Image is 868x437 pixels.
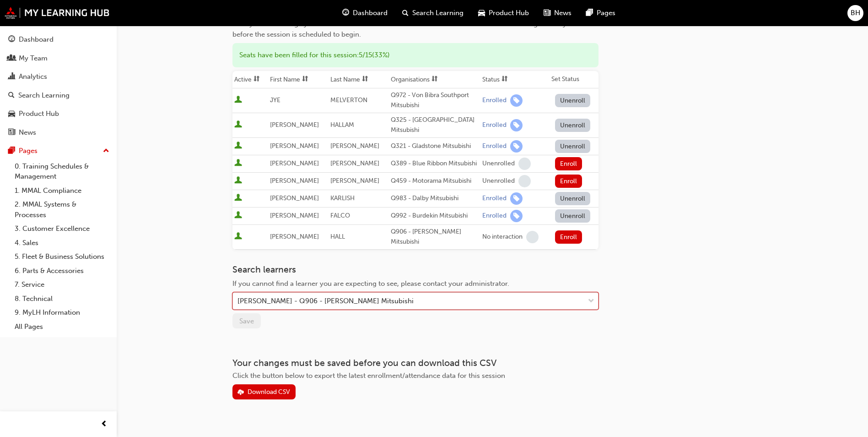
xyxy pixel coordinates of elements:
div: Q321 - Gladstone Mitsubishi [391,141,479,152]
span: down-icon [588,295,594,307]
th: Toggle SortBy [232,71,268,88]
div: Q459 - Motorama Mitsubishi [391,176,479,186]
span: sorting-icon [302,76,308,83]
a: News [4,124,113,141]
h3: Your changes must be saved before you can download this CSV [232,358,598,368]
a: pages-iconPages [579,4,623,22]
div: No interaction [482,233,523,241]
div: Q906 - [PERSON_NAME] Mitsubishi [391,227,479,247]
th: Set Status [550,71,598,88]
a: Search Learning [4,87,113,104]
div: Enrolled [482,142,507,151]
button: Enroll [555,230,582,244]
a: Product Hub [4,105,113,122]
span: JYE [270,96,280,104]
span: sorting-icon [431,76,438,83]
div: Enrolled [482,194,507,203]
a: 2. MMAL Systems & Processes [11,197,113,222]
div: News [19,127,36,138]
th: Toggle SortBy [329,71,389,88]
div: [PERSON_NAME] - Q906 - [PERSON_NAME] Mitsubishi [237,296,414,306]
span: news-icon [8,129,15,137]
button: Unenroll [555,192,591,205]
span: guage-icon [342,7,349,19]
a: 5. Fleet & Business Solutions [11,250,113,264]
button: Pages [4,142,113,159]
button: Unenroll [555,209,591,223]
span: learningRecordVerb_ENROLL-icon [510,192,523,205]
button: Save [232,313,261,328]
div: Enrolled [482,212,507,220]
span: news-icon [544,7,550,19]
span: [PERSON_NAME] [270,212,319,219]
span: HALL [330,233,345,240]
th: Toggle SortBy [480,71,549,88]
div: Unenrolled [482,159,515,168]
button: Enroll [555,157,582,170]
span: User is active [234,142,242,151]
span: up-icon [103,145,109,157]
span: people-icon [8,55,15,63]
div: Download CSV [248,388,290,396]
div: Seats have been filled for this session : 5 / 15 ( 33% ) [232,43,598,67]
div: Search Learning [18,90,70,101]
div: Analytics [19,71,47,82]
span: sorting-icon [501,76,508,83]
a: 9. MyLH Information [11,306,113,320]
div: Dashboard [19,34,54,45]
div: Here you can manage your learners' enrollments in this session. Their enrollments can be changed ... [232,19,598,39]
span: Search Learning [412,8,464,18]
button: Unenroll [555,94,591,107]
span: MELVERTON [330,96,367,104]
span: learningRecordVerb_NONE-icon [518,158,531,170]
div: Q325 - [GEOGRAPHIC_DATA] Mitsubishi [391,115,479,136]
button: Enroll [555,175,582,188]
a: 8. Technical [11,292,113,306]
div: Enrolled [482,96,507,105]
span: car-icon [8,110,15,118]
div: Pages [19,146,38,156]
h3: Search learners [232,264,598,275]
div: My Team [19,53,48,64]
span: search-icon [402,7,409,19]
span: car-icon [478,7,485,19]
span: [PERSON_NAME] [270,194,319,202]
a: search-iconSearch Learning [395,4,471,22]
th: Toggle SortBy [268,71,329,88]
span: chart-icon [8,73,15,81]
span: User is active [234,232,242,241]
img: mmal [5,7,110,19]
button: Unenroll [555,140,591,153]
span: Product Hub [489,8,529,18]
span: learningRecordVerb_ENROLL-icon [510,140,523,153]
button: Download CSV [232,384,296,399]
span: FALCO [330,212,350,219]
span: [PERSON_NAME] [270,159,319,167]
span: sorting-icon [253,76,260,83]
span: learningRecordVerb_ENROLL-icon [510,94,523,107]
a: car-iconProduct Hub [471,4,536,22]
a: news-iconNews [536,4,579,22]
a: 3. Customer Excellence [11,222,113,236]
span: BH [851,8,860,18]
div: Enrolled [482,121,507,130]
span: User is active [234,211,242,220]
span: pages-icon [8,147,15,155]
div: Q972 - Von Bibra Southport Mitsubishi [391,90,479,111]
span: Dashboard [353,8,388,18]
div: Product Hub [19,109,59,119]
a: My Team [4,50,113,67]
span: download-icon [237,389,244,397]
span: User is active [234,194,242,203]
div: Q389 - Blue Ribbon Mitsubishi [391,158,479,169]
span: prev-icon [101,419,108,430]
span: [PERSON_NAME] [270,142,319,150]
span: [PERSON_NAME] [270,177,319,185]
button: DashboardMy TeamAnalyticsSearch LearningProduct HubNews [4,29,113,142]
span: sorting-icon [362,76,368,83]
span: learningRecordVerb_ENROLL-icon [510,119,523,131]
div: Q992 - Burdekin Mitsubishi [391,211,479,221]
span: learningRecordVerb_NONE-icon [526,231,539,243]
